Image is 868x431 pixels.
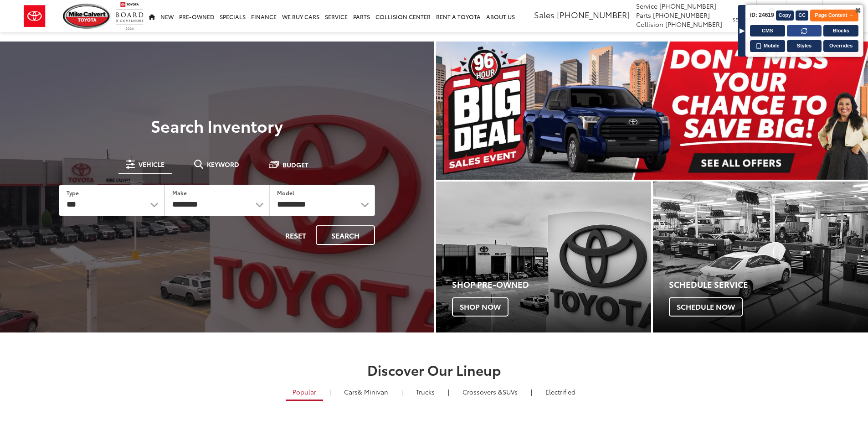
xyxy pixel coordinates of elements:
label: Make [172,189,187,197]
span: Schedule Now [669,297,743,317]
h2: Discover Our Lineup [113,362,755,377]
span: Service [731,16,752,23]
img: Mike Calvert Toyota [63,4,111,29]
label: Model [277,189,294,197]
button: Copy [776,10,794,21]
div: Toyota [436,182,651,332]
span: Collision [636,20,663,29]
button: Mobile [750,40,785,52]
a: Electrified [539,384,582,400]
div: Toyota [653,182,868,332]
span: [PHONE_NUMBER] [665,20,722,29]
a: Popular [286,384,323,401]
li: | [327,387,333,396]
span: [PHONE_NUMBER] [659,1,716,10]
span: [PHONE_NUMBER] [557,9,630,21]
span: & Minivan [358,387,388,396]
button: Search [316,225,375,245]
span: Service [636,1,657,10]
span: [PHONE_NUMBER] [653,10,710,20]
li: | [399,387,405,396]
div: ▶ [738,5,745,57]
span: Vehicle [139,161,164,167]
button: Reset [277,225,314,245]
span: Shop Now [452,297,508,317]
button: Styles [787,40,822,52]
span: ID: 24619 [750,11,774,19]
span: Sales [534,9,555,21]
a: Cars [337,384,395,400]
label: Type [67,189,79,197]
span: Parts [636,10,651,20]
button: Blocks [823,25,858,37]
h3: Search Inventory [38,116,396,135]
a: SUVs [456,384,524,400]
span: Keyword [207,161,239,167]
h4: Schedule Service [669,280,868,289]
li: | [446,387,452,396]
button: Overrides [823,40,858,52]
span: Crossovers & [462,387,503,396]
span: ✖ [855,7,861,15]
h4: Shop Pre-Owned [452,280,651,289]
a: Shop Pre-Owned Shop Now [436,182,651,332]
span: Budget [282,161,308,168]
li: | [529,387,534,396]
button: CC [796,10,808,21]
button: CMS [750,25,785,37]
a: Trucks [409,384,442,400]
a: Schedule Service Schedule Now [653,182,868,332]
button: Page Content → [810,10,858,21]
